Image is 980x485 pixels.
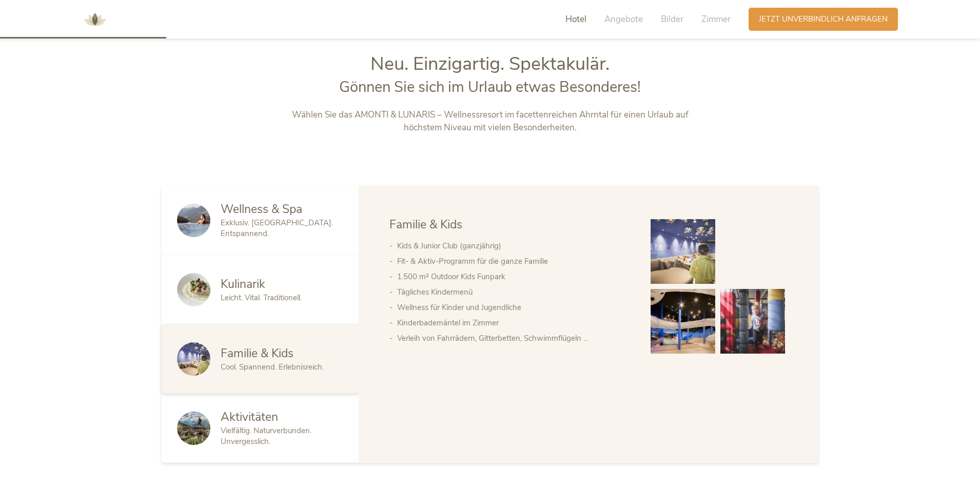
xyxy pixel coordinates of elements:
[397,284,630,300] li: Tägliches Kindermenü
[701,13,731,25] span: Zimmer
[80,4,110,35] img: AMONTI & LUNARIS Wellnessresort
[604,13,643,25] span: Angebote
[397,300,630,315] li: Wellness für Kinder und Jugendliche
[397,254,630,269] li: Fit- & Aktiv-Programm für die ganze Familie
[397,269,630,284] li: 1.500 m² Outdoor Kids Funpark
[276,108,704,134] p: Wählen Sie das AMONTI & LUNARIS – Wellnessresort im facettenreichen Ahrntal für einen Urlaub auf ...
[389,217,462,232] span: Familie & Kids
[661,13,683,25] span: Bilder
[221,218,333,239] span: Exklusiv. [GEOGRAPHIC_DATA]. Entspannend.
[397,315,630,331] li: Kinderbademäntel im Zimmer
[221,293,302,303] span: Leicht. Vital. Traditionell.
[221,345,293,361] span: Familie & Kids
[221,276,265,292] span: Kulinarik
[339,77,641,97] span: Gönnen Sie sich im Urlaub etwas Besonderes!
[80,15,110,23] a: AMONTI & LUNARIS Wellnessresort
[370,51,610,76] span: Neu. Einzigartig. Spektakulär.
[397,238,630,254] li: Kids & Junior Club (ganzjährig)
[759,14,888,25] span: Jetzt unverbindlich anfragen
[565,13,586,25] span: Hotel
[397,331,630,346] li: Verleih von Fahrrädern, Gitterbetten, Schwimmflügeln …
[221,409,278,425] span: Aktivitäten
[221,201,302,217] span: Wellness & Spa
[221,425,311,447] span: Vielfältig. Naturverbunden. Unvergesslich.
[221,362,324,372] span: Cool. Spannend. Erlebnisreich.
